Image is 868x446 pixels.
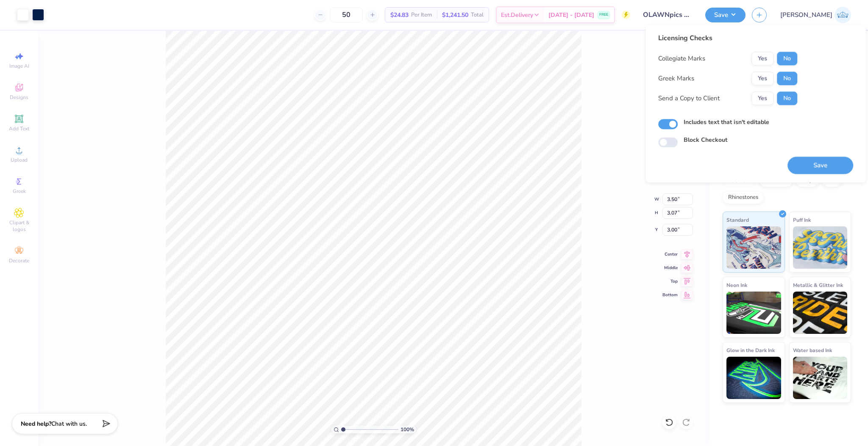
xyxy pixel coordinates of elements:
button: Save [705,8,746,22]
input: – – [330,7,363,22]
div: Greek Marks [658,74,694,83]
span: Middle [662,265,678,271]
span: Est. Delivery [501,11,533,19]
span: Designs [10,94,28,101]
img: Standard [726,226,781,269]
button: Yes [751,72,773,85]
img: Metallic & Glitter Ink [793,292,848,334]
div: Send a Copy to Client [658,94,720,103]
span: Puff Ink [793,215,811,224]
span: Upload [11,157,28,163]
a: [PERSON_NAME] [780,7,851,23]
span: FREE [599,12,608,18]
label: Includes text that isn't editable [684,118,769,127]
span: Standard [726,215,749,224]
button: Yes [751,52,773,65]
span: Add Text [9,125,29,132]
div: Rhinestones [723,191,764,204]
img: Glow in the Dark Ink [726,357,781,399]
button: Save [787,157,853,174]
span: Decorate [9,257,29,264]
input: Untitled Design [637,6,699,23]
span: [PERSON_NAME] [780,10,832,20]
span: Per Item [411,11,432,19]
div: Collegiate Marks [658,54,705,63]
span: [DATE] - [DATE] [548,11,594,19]
span: $24.83 [390,11,409,19]
span: Metallic & Glitter Ink [793,281,843,289]
div: Licensing Checks [658,33,797,43]
span: Glow in the Dark Ink [726,346,775,355]
button: No [777,52,797,65]
span: 100 % [401,426,414,433]
button: Yes [751,91,773,105]
span: Neon Ink [726,281,747,289]
span: $1,241.50 [442,11,468,19]
img: Josephine Amber Orros [835,7,851,23]
span: Water based Ink [793,346,832,355]
span: Greek [13,188,26,195]
span: Total [471,11,484,19]
strong: Need help? [21,420,51,428]
img: Neon Ink [726,292,781,334]
span: Top [662,278,678,284]
span: Clipart & logos [4,219,34,233]
span: Bottom [662,292,678,298]
img: Water based Ink [793,357,848,399]
button: No [777,72,797,85]
label: Block Checkout [684,136,727,145]
button: No [777,91,797,105]
span: Center [662,251,678,257]
span: Image AI [9,63,29,69]
span: Chat with us. [51,420,87,428]
img: Puff Ink [793,226,848,269]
